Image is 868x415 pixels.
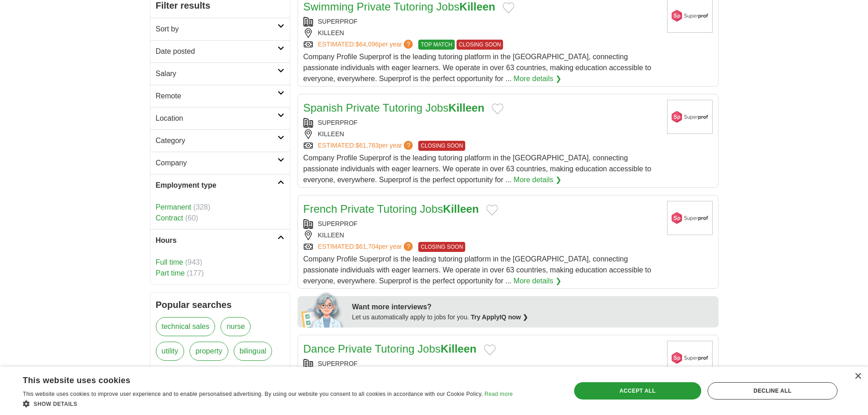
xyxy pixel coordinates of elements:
h2: Popular searches [156,298,284,312]
a: Dance Private Tutoring JobsKilleen [303,343,477,355]
a: French Private Tutoring JobsKilleen [303,203,479,215]
a: Employment type [150,174,290,196]
a: Contract [156,214,183,222]
a: Permanent [156,203,191,211]
div: Want more interviews? [352,302,713,313]
a: Full time [156,258,183,266]
span: This website uses cookies to improve user experience and to enable personalised advertising. By u... [23,391,483,397]
a: Date posted [150,40,290,62]
h2: Location [156,113,277,124]
a: Swimming Private Tutoring JobsKilleen [303,0,496,13]
a: Read more, opens a new window [484,391,513,397]
a: More details ❯ [514,174,561,185]
h2: Sort by [156,24,277,35]
a: technical sales [156,317,216,336]
h2: Remote [156,91,277,102]
a: SUPERPROF [318,119,358,126]
a: Try ApplyIQ now ❯ [471,313,528,321]
a: Location [150,107,290,129]
strong: Killeen [448,102,484,114]
div: Show details [23,399,513,408]
a: property [190,342,228,361]
span: ? [404,242,413,251]
button: Add to favorite jobs [484,344,496,355]
span: ? [404,40,413,49]
span: $64,096 [355,41,379,48]
span: $61,704 [355,243,379,250]
a: Category [150,129,290,152]
button: Add to favorite jobs [503,2,514,13]
h2: Category [156,135,277,146]
a: utility [156,342,184,361]
a: Salary [150,62,290,85]
h2: Date posted [156,46,277,57]
a: Sort by [150,18,290,40]
a: Company [150,152,290,174]
a: Part time [156,269,185,277]
span: CLOSING SOON [418,242,465,252]
div: This website uses cookies [23,372,490,386]
a: More details ❯ [514,276,561,287]
a: Spanish Private Tutoring JobsKilleen [303,102,485,114]
a: ESTIMATED:$64,096per year? [318,40,415,50]
span: Company Profile Superprof is the leading tutoring platform in the [GEOGRAPHIC_DATA], connecting p... [303,53,652,82]
button: Add to favorite jobs [486,205,498,215]
span: CLOSING SOON [457,40,503,50]
span: Company Profile Superprof is the leading tutoring platform in the [GEOGRAPHIC_DATA], connecting p... [303,154,652,184]
a: Remote [150,85,290,107]
div: KILLEEN [303,231,660,240]
h2: Salary [156,68,277,79]
div: KILLEEN [303,129,660,139]
span: (943) [185,258,202,266]
a: bilingual [234,342,272,361]
span: (60) [185,214,198,222]
span: (177) [187,269,204,277]
div: Decline all [708,382,837,400]
h2: Hours [156,235,277,246]
div: Let us automatically apply to jobs for you. [352,313,713,322]
a: ESTIMATED:$61,783per year? [318,141,415,151]
button: Add to favorite jobs [492,103,503,114]
strong: Killeen [441,343,477,355]
div: KILLEEN [303,28,660,38]
a: SUPERPROF [318,360,358,367]
a: SUPERPROF [318,220,358,227]
a: nurse [221,317,251,336]
span: TOP MATCH [418,40,454,50]
span: (328) [193,203,210,211]
div: Accept all [574,382,701,400]
img: Superprof logo [667,100,713,134]
span: ? [404,141,413,150]
img: apply-iq-scientist.png [301,291,345,328]
span: $61,783 [355,142,379,149]
span: Show details [34,401,77,407]
h2: Employment type [156,180,277,191]
div: Close [854,373,861,380]
span: CLOSING SOON [418,141,465,151]
h2: Company [156,158,277,169]
img: Superprof logo [667,201,713,235]
strong: Killeen [443,203,479,215]
a: ESTIMATED:$61,704per year? [318,242,415,252]
a: SUPERPROF [318,18,358,25]
strong: Killeen [459,0,495,13]
a: Hours [150,229,290,251]
a: More details ❯ [514,73,561,84]
span: Company Profile Superprof is the leading tutoring platform in the [GEOGRAPHIC_DATA], connecting p... [303,255,652,285]
img: Superprof logo [667,341,713,375]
